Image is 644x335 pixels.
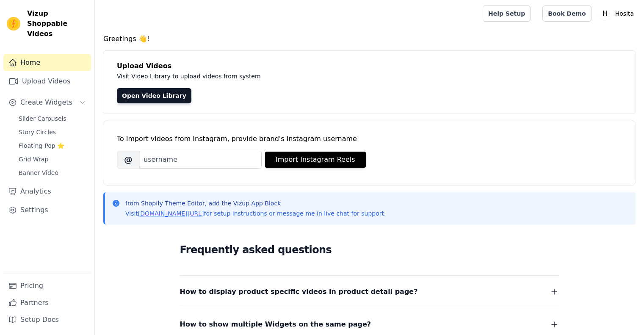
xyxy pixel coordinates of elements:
[117,151,140,169] span: @
[180,318,559,330] button: How to show multiple Widgets on the same page?
[483,6,531,22] a: Help Setup
[598,6,637,21] button: H Hosita
[3,311,91,328] a: Setup Docs
[14,167,91,179] a: Banner Video
[3,94,91,111] button: Create Widgets
[180,286,418,298] span: How to display product specific videos in product detail page?
[19,141,64,150] span: Floating-Pop ⭐
[3,294,91,311] a: Partners
[125,209,386,218] p: Visit for setup instructions or message me in live chat for support.
[14,140,91,152] a: Floating-Pop ⭐
[117,134,622,144] div: To import videos from Instagram, provide brand's instagram username
[3,54,91,71] a: Home
[140,151,262,169] input: username
[117,71,496,81] p: Visit Video Library to upload videos from system
[19,169,58,177] span: Banner Video
[117,61,622,71] h4: Upload Videos
[14,153,91,165] a: Grid Wrap
[542,6,591,22] a: Book Demo
[612,6,637,21] p: Hosita
[3,73,91,90] a: Upload Videos
[7,17,20,30] img: Vizup
[19,155,48,163] span: Grid Wrap
[117,88,191,103] a: Open Video Library
[125,199,386,208] p: from Shopify Theme Editor, add the Vizup App Block
[138,210,204,217] a: [DOMAIN_NAME][URL]
[265,152,366,168] button: Import Instagram Reels
[3,277,91,294] a: Pricing
[103,34,636,44] h4: Greetings 👋!
[19,128,56,136] span: Story Circles
[180,241,559,258] h2: Frequently asked questions
[19,114,66,123] span: Slider Carousels
[20,97,72,108] span: Create Widgets
[14,126,91,138] a: Story Circles
[14,113,91,125] a: Slider Carousels
[180,286,559,298] button: How to display product specific videos in product detail page?
[180,318,371,330] span: How to show multiple Widgets on the same page?
[27,8,88,39] span: Vizup Shoppable Videos
[3,202,91,219] a: Settings
[3,183,91,200] a: Analytics
[602,9,608,18] text: H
